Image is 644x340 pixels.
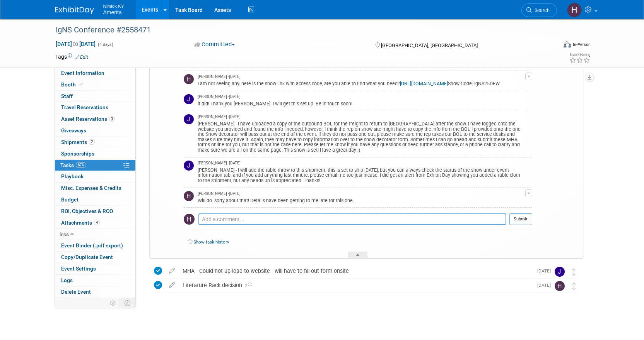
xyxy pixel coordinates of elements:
[509,213,532,225] button: Submit
[184,161,194,171] img: Jamie Dunn
[60,162,86,168] span: Tasks
[76,162,86,168] span: 67%
[242,283,252,288] span: 2
[55,263,135,274] a: Event Settings
[165,267,179,274] a: edit
[55,286,135,298] a: Delete Event
[120,298,135,308] td: Toggle Event Tabs
[55,183,135,194] a: Misc. Expenses & Credits
[61,277,73,283] span: Logs
[572,42,591,47] div: In-Person
[55,148,135,159] a: Sponsorships
[198,196,525,204] div: Will do- sorry about that! Details have been getting to me late for this one.
[564,41,571,47] img: Format-Inperson.png
[537,282,555,288] span: [DATE]
[537,268,555,274] span: [DATE]
[61,127,86,134] span: Giveaways
[61,220,100,226] span: Attachments
[61,151,94,157] span: Sponsorships
[94,220,100,225] span: 4
[198,94,241,100] span: [PERSON_NAME] - [DATE]
[55,229,135,240] a: less
[53,23,545,37] div: IgNS Conference #2558471
[179,279,533,292] div: Literature Rack decision
[198,191,241,196] span: [PERSON_NAME] - [DATE]
[184,74,194,84] img: Hannah Durbin
[532,7,550,13] span: Search
[198,74,241,80] span: [PERSON_NAME] - [DATE]
[103,2,124,10] span: Nimlok KY
[61,185,121,191] span: Misc. Expenses & Credits
[79,82,83,86] i: Booth reservation complete
[55,240,135,251] a: Event Binder (.pdf export)
[572,282,576,290] i: Move task
[192,41,238,49] button: Committed
[567,3,582,17] img: Hannah Durbin
[165,282,179,289] a: edit
[61,254,113,260] span: Copy/Duplicate Event
[55,252,135,263] a: Copy/Duplicate Event
[55,68,135,79] a: Event Information
[61,208,113,214] span: ROI, Objectives & ROO
[75,54,88,60] a: Edit
[106,298,120,308] td: Personalize Event Tab Strip
[184,94,194,104] img: Jamie Dunn
[55,194,135,205] a: Budget
[61,173,84,179] span: Playbook
[55,113,135,125] a: Asset Reservations3
[55,137,135,148] a: Shipments2
[89,139,95,145] span: 2
[55,102,135,113] a: Travel Reservations
[109,116,115,122] span: 3
[61,93,73,99] span: Staff
[97,42,113,47] span: (4 days)
[55,217,135,228] a: Attachments4
[61,196,79,203] span: Budget
[184,114,194,124] img: Jamie Dunn
[569,53,590,57] div: Event Rating
[55,206,135,217] a: ROI, Objectives & ROO
[55,171,135,182] a: Playbook
[103,9,122,15] span: Amerita
[511,40,591,52] div: Event Format
[184,191,194,201] img: Hannah Durbin
[198,120,525,153] div: [PERSON_NAME] - I have uploaded a copy of the outbound BOL for the freight to return to [GEOGRAPH...
[60,231,69,237] span: less
[521,3,557,17] a: Search
[61,289,91,295] span: Delete Event
[381,42,478,48] span: [GEOGRAPHIC_DATA], [GEOGRAPHIC_DATA]
[198,166,525,184] div: [PERSON_NAME] - I will add the table throw to this shipment. this is set to ship [DATE], but you ...
[61,70,104,76] span: Event Information
[193,239,229,245] a: Show task history
[55,275,135,286] a: Logs
[184,214,195,225] img: Hannah Durbin
[55,160,135,171] a: Tasks67%
[198,100,525,107] div: it did! Thank you [PERSON_NAME]. I will get this set up. Be in touch soon!
[55,79,135,90] a: Booth
[555,267,565,277] img: Jamie Dunn
[55,53,88,61] td: Tags
[61,81,85,88] span: Booth
[61,266,96,272] span: Event Settings
[55,125,135,136] a: Giveaways
[61,104,108,110] span: Travel Reservations
[61,242,123,249] span: Event Binder (.pdf export)
[198,114,241,120] span: [PERSON_NAME] - [DATE]
[61,116,115,122] span: Asset Reservations
[198,161,241,166] span: [PERSON_NAME] - [DATE]
[400,81,448,86] a: [URL][DOMAIN_NAME]
[572,268,576,276] i: Move task
[555,281,565,291] img: Hannah Durbin
[55,7,94,14] img: ExhibitDay
[55,41,96,47] span: [DATE] [DATE]
[72,41,79,47] span: to
[198,80,525,87] div: I am not seeing any. here is the show link with access code, are you able to find what you need? ...
[61,139,95,145] span: Shipments
[55,91,135,102] a: Staff
[179,264,533,277] div: MHA - Could not up load to website - will have to fill out form onsite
